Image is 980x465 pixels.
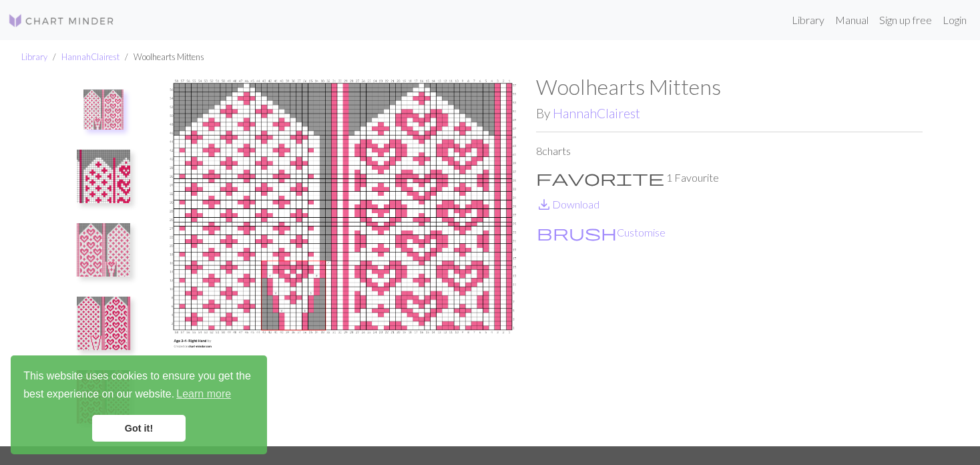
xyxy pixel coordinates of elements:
span: This website uses cookies to ensure you get the best experience on our website. [23,368,254,404]
a: Manual [830,7,874,33]
span: favorite [536,168,664,187]
button: CustomiseCustomise [536,224,666,241]
a: learn more about cookies [174,384,233,404]
img: Age 3-4- Right Hand [150,74,536,446]
i: Customise [537,224,617,241]
a: Sign up free [874,7,937,33]
a: Library [21,51,47,62]
a: dismiss cookie message [92,415,186,442]
img: Logo [8,13,115,29]
span: brush [537,223,617,242]
a: Login [937,7,972,33]
img: Age 3-4- Right Hand [83,90,124,130]
a: DownloadDownload [536,198,599,210]
div: cookieconsent [11,355,267,454]
h2: By [536,106,923,121]
li: Woolhearts Mittens [119,51,204,63]
p: 1 Favourite [536,170,923,186]
img: All Ages- Thumbs [77,150,130,203]
a: Library [786,7,830,33]
i: Download [536,196,552,212]
span: save_alt [536,195,552,214]
p: 8 charts [536,143,923,159]
a: HannahClairest [61,51,119,62]
h1: Woolhearts Mittens [536,74,923,100]
a: HannahClairest [553,106,640,121]
i: Favourite [536,170,664,186]
img: Age 6-8- Right Hand [77,297,130,350]
img: Age 3-4- Left Hand [77,223,130,277]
